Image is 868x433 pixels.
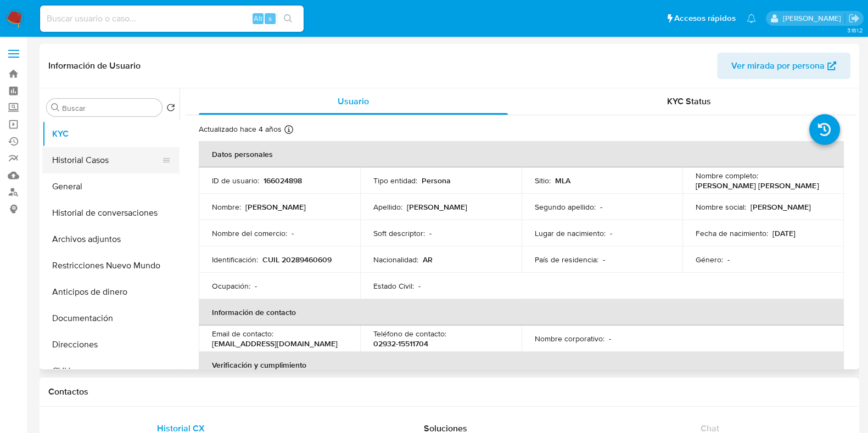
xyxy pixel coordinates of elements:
p: Sitio : [535,176,551,185]
input: Buscar [62,103,158,113]
button: Archivos adjuntos [42,226,180,252]
input: Buscar usuario o caso... [40,12,304,26]
button: search-icon [277,11,299,26]
span: Usuario [338,95,369,108]
p: - [255,281,257,291]
p: - [418,281,421,291]
span: Ver mirada por persona [731,53,825,79]
p: Nombre completo : [696,171,758,181]
p: Estado Civil : [373,281,414,291]
p: MLA [555,176,570,185]
span: KYC Status [667,95,711,108]
button: Buscar [51,103,60,112]
p: Apellido : [373,202,402,212]
p: [DATE] [772,228,796,238]
p: - [727,255,730,265]
p: Nombre : [212,202,241,212]
a: Notificaciones [747,14,756,23]
p: - [292,228,294,238]
p: - [603,255,605,265]
p: Nacionalidad : [373,255,418,265]
button: Historial de conversaciones [42,200,180,226]
th: Verificación y cumplimiento [199,352,844,378]
p: Identificación : [212,255,258,265]
span: Alt [254,13,262,24]
p: Nombre social : [696,202,746,212]
p: [PERSON_NAME] [245,202,306,212]
span: s [268,13,272,24]
button: Direcciones [42,331,180,358]
button: General [42,173,180,200]
p: Segundo apellido : [535,202,596,212]
p: - [610,228,612,238]
button: Historial Casos [42,147,171,173]
p: Persona [422,176,451,185]
a: Salir [848,13,860,24]
p: Teléfono de contacto : [373,329,446,339]
p: Nombre corporativo : [535,334,604,344]
p: Género : [696,255,723,265]
th: Información de contacto [199,299,844,325]
p: 02932-15511704 [373,339,428,348]
button: Anticipos de dinero [42,279,180,305]
p: [EMAIL_ADDRESS][DOMAIN_NAME] [212,339,338,348]
button: Volver al orden por defecto [166,103,175,115]
p: ID de usuario : [212,176,259,185]
p: Actualizado hace 4 años [199,124,282,134]
p: CUIL 20289460609 [262,255,332,265]
p: País de residencia : [535,255,598,265]
p: Tipo entidad : [373,176,417,185]
h1: Información de Usuario [48,60,141,71]
p: [PERSON_NAME] [751,202,811,212]
p: 166024898 [264,176,302,185]
button: Documentación [42,305,180,331]
button: KYC [42,121,180,147]
p: Soft descriptor : [373,228,425,238]
p: Email de contacto : [212,329,273,339]
span: Accesos rápidos [674,13,736,24]
button: Ver mirada por persona [717,53,850,79]
p: Nombre del comercio : [212,228,287,238]
button: CVU [42,358,180,384]
th: Datos personales [199,141,844,167]
p: [PERSON_NAME] [407,202,467,212]
p: Fecha de nacimiento : [696,228,768,238]
p: - [600,202,602,212]
p: florencia.lera@mercadolibre.com [782,13,844,24]
p: Lugar de nacimiento : [535,228,606,238]
h1: Contactos [48,386,850,397]
p: Ocupación : [212,281,250,291]
p: [PERSON_NAME] [PERSON_NAME] [696,181,819,190]
p: - [429,228,432,238]
p: AR [423,255,433,265]
p: - [609,334,611,344]
button: Restricciones Nuevo Mundo [42,252,180,279]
